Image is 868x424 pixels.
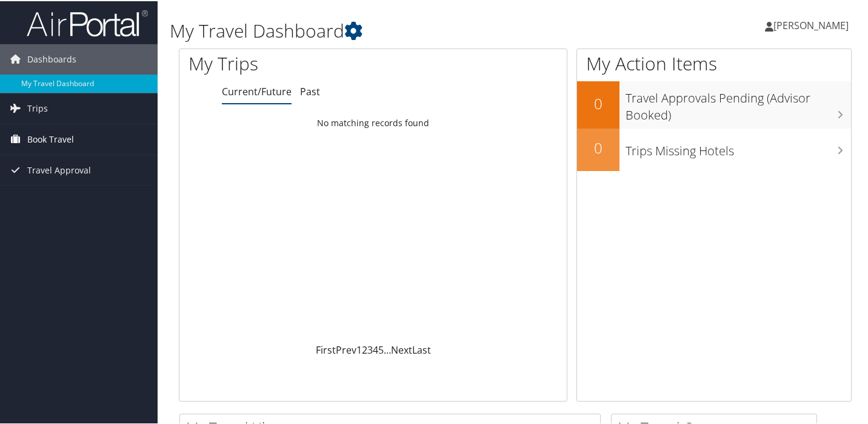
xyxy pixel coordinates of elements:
[773,18,849,31] span: [PERSON_NAME]
[27,92,48,123] span: Trips
[577,80,851,127] a: 0Travel Approvals Pending (Advisor Booked)
[391,342,412,355] a: Next
[316,342,336,355] a: First
[577,92,619,113] h2: 0
[367,342,373,355] a: 3
[27,43,76,73] span: Dashboards
[577,50,851,75] h1: My Action Items
[378,342,384,355] a: 5
[362,342,367,355] a: 2
[356,342,362,355] a: 1
[626,82,851,123] h3: Travel Approvals Pending (Advisor Booked)
[300,84,320,97] a: Past
[179,111,567,133] td: No matching records found
[222,84,292,97] a: Current/Future
[170,17,630,42] h1: My Travel Dashboard
[577,136,619,157] h2: 0
[336,342,356,355] a: Prev
[765,6,861,42] a: [PERSON_NAME]
[626,135,851,158] h3: Trips Missing Hotels
[412,342,431,355] a: Last
[384,342,391,355] span: …
[27,154,91,184] span: Travel Approval
[189,50,396,75] h1: My Trips
[577,127,851,170] a: 0Trips Missing Hotels
[27,8,148,36] img: airportal-logo.png
[373,342,378,355] a: 4
[27,123,74,153] span: Book Travel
